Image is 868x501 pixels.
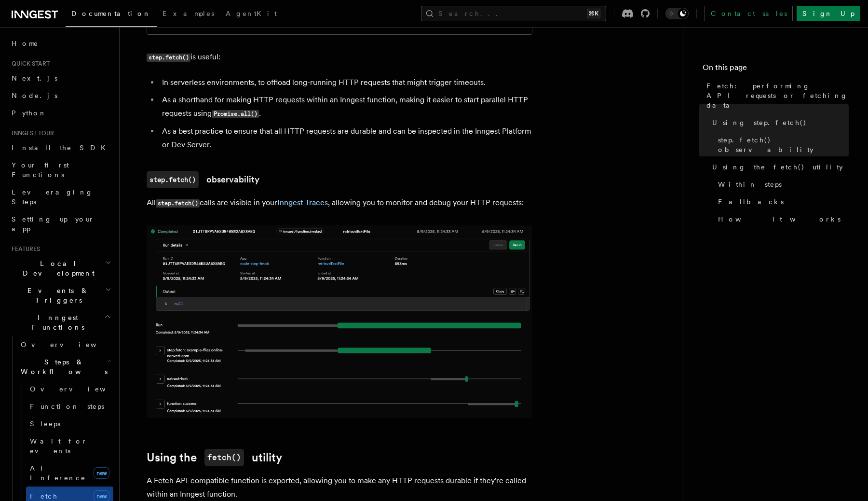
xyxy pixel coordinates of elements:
[26,432,113,459] a: Wait for events
[159,76,532,89] li: In serverless environments, to offload long-running HTTP requests that might trigger timeouts.
[8,139,113,156] a: Install the SDK
[12,188,93,206] span: Leveraging Steps
[21,341,120,348] span: Overview
[12,215,95,233] span: Setting up your app
[147,474,532,501] p: A Fetch API-compatible function is exported, allowing you to make any HTTP requests durable if th...
[797,6,860,21] a: Sign Up
[12,109,47,117] span: Python
[147,54,190,62] code: step.fetch()
[8,282,113,309] button: Events & Triggers
[8,313,104,332] span: Inngest Functions
[8,286,105,305] span: Events & Triggers
[8,35,113,52] a: Home
[220,3,283,26] a: AgentKit
[8,60,50,68] span: Quick start
[12,92,57,99] span: Node.js
[147,449,282,466] a: Using thefetch()utility
[26,380,113,398] a: Overview
[8,129,54,137] span: Inngest tour
[94,467,109,479] span: new
[26,415,113,432] a: Sleeps
[147,171,199,188] code: step.fetch()
[718,197,784,207] span: Fallbacks
[421,6,606,21] button: Search...⌘K
[26,459,113,487] a: AI Inferencenew
[8,245,40,253] span: Features
[30,492,58,500] span: Fetch
[147,196,532,210] p: All calls are visible in your , allowing you to monitor and debug your HTTP requests:
[30,420,60,428] span: Sleeps
[147,50,532,64] p: is useful:
[706,81,849,110] span: Fetch: performing API requests or fetching data
[714,210,849,228] a: How it works
[12,161,69,179] span: Your first Functions
[703,62,849,77] h4: On this page
[30,437,87,455] span: Wait for events
[12,39,39,48] span: Home
[163,10,214,17] span: Examples
[714,131,849,158] a: step.fetch() observability
[17,353,113,380] button: Steps & Workflows
[708,158,849,176] a: Using the fetch() utility
[30,464,86,482] span: AI Inference
[712,162,843,172] span: Using the fetch() utility
[71,10,151,17] span: Documentation
[30,385,129,393] span: Overview
[705,6,793,21] a: Contact sales
[226,10,277,17] span: AgentKit
[714,176,849,193] a: Within steps
[156,199,200,208] code: step.fetch()
[212,110,259,118] code: Promise.all()
[12,144,111,152] span: Install the SDK
[718,214,841,224] span: How it works
[8,70,113,87] a: Next.js
[8,183,113,210] a: Leveraging Steps
[12,74,57,82] span: Next.js
[714,193,849,210] a: Fallbacks
[708,114,849,131] a: Using step.fetch()
[8,156,113,183] a: Your first Functions
[703,77,849,114] a: Fetch: performing API requests or fetching data
[718,135,849,154] span: step.fetch() observability
[8,309,113,336] button: Inngest Functions
[277,198,328,207] a: Inngest Traces
[159,125,532,152] li: As a best practice to ensure that all HTTP requests are durable and can be inspected in the Innge...
[8,255,113,282] button: Local Development
[8,87,113,104] a: Node.js
[66,3,157,27] a: Documentation
[159,93,532,121] li: As a shorthand for making HTTP requests within an Inngest function, making it easier to start par...
[17,336,113,353] a: Overview
[30,403,104,410] span: Function steps
[157,3,220,26] a: Examples
[204,449,244,466] code: fetch()
[26,398,113,415] a: Function steps
[147,225,532,418] img: Inngest Traces showing a step.fetch() call
[147,171,259,188] a: step.fetch()observability
[8,210,113,237] a: Setting up your app
[8,259,105,278] span: Local Development
[8,104,113,122] a: Python
[712,118,807,127] span: Using step.fetch()
[718,180,782,189] span: Within steps
[665,8,689,19] button: Toggle dark mode
[587,9,600,18] kbd: ⌘K
[17,357,108,376] span: Steps & Workflows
